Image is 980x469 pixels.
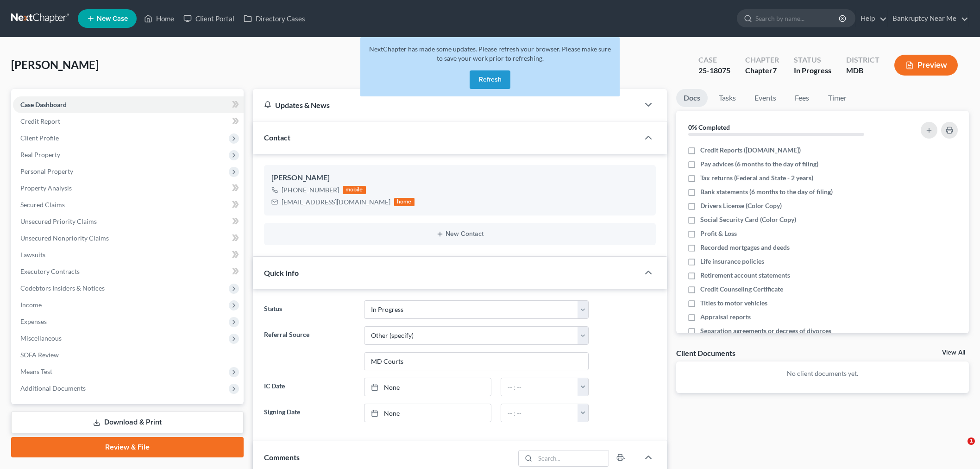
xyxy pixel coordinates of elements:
span: Pay advices (6 months to the day of filing) [700,159,818,169]
a: Review & File [11,437,244,457]
input: -- : -- [501,404,578,422]
div: [PHONE_NUMBER] [282,185,339,195]
span: Case Dashboard [20,101,67,108]
a: Home [139,10,179,27]
div: In Progress [794,65,831,76]
span: Additional Documents [20,384,86,392]
button: New Contact [271,230,648,238]
div: Client Documents [676,348,735,358]
span: Titles to motor vehicles [700,298,767,308]
span: Drivers License (Color Copy) [700,201,782,210]
span: Profit & Loss [700,229,737,238]
span: Miscellaneous [20,334,62,342]
a: Unsecured Nonpriority Claims [13,230,244,247]
a: SOFA Review [13,347,244,363]
a: None [364,404,491,422]
a: Bankruptcy Near Me [888,10,968,27]
span: SOFA Review [20,351,59,359]
a: Client Portal [179,10,239,27]
span: Property Analysis [20,184,72,192]
span: Credit Counseling Certificate [700,285,783,294]
span: Means Test [20,368,52,375]
a: Directory Cases [239,10,310,27]
span: New Case [97,15,128,22]
span: Credit Reports ([DOMAIN_NAME]) [700,146,801,155]
label: Status [259,300,359,319]
span: Real Property [20,151,60,158]
a: Events [747,89,784,107]
input: Search... [535,450,609,466]
span: Contact [264,133,290,142]
a: Case Dashboard [13,96,244,113]
div: Chapter [745,55,779,65]
a: None [364,378,491,396]
button: Preview [894,55,958,76]
span: 7 [773,66,777,75]
a: Download & Print [11,412,244,433]
a: Help [856,10,887,27]
span: Unsecured Priority Claims [20,217,97,225]
input: -- : -- [501,378,578,396]
label: IC Date [259,378,359,396]
span: Retirement account statements [700,271,790,280]
a: Credit Report [13,113,244,130]
span: Credit Report [20,117,60,125]
span: NextChapter has made some updates. Please refresh your browser. Please make sure to save your wor... [369,45,611,62]
iframe: Intercom live chat [949,437,971,460]
input: Other Referral Source [364,353,588,370]
input: Search by name... [755,10,840,27]
span: Separation agreements or decrees of divorces [700,326,831,336]
span: Life insurance policies [700,257,764,266]
span: Secured Claims [20,201,65,209]
div: [EMAIL_ADDRESS][DOMAIN_NAME] [282,197,390,207]
a: Docs [676,89,708,107]
label: Signing Date [259,404,359,422]
span: Lawsuits [20,251,45,259]
div: Status [794,55,831,65]
div: Case [698,55,730,65]
div: [PERSON_NAME] [271,172,648,184]
strong: 0% Completed [688,123,730,131]
a: Tasks [711,89,743,107]
span: Tax returns (Federal and State - 2 years) [700,173,813,183]
a: Fees [787,89,817,107]
button: Refresh [470,70,510,89]
span: Social Security Card (Color Copy) [700,215,796,224]
div: mobile [343,186,366,194]
div: Updates & News [264,100,628,110]
a: Unsecured Priority Claims [13,213,244,230]
p: No client documents yet. [684,369,962,378]
div: Chapter [745,65,779,76]
div: home [394,198,415,206]
span: Personal Property [20,167,73,175]
span: Quick Info [264,268,299,277]
div: 25-18075 [698,65,730,76]
span: Expenses [20,317,47,325]
a: Lawsuits [13,247,244,263]
div: MDB [846,65,879,76]
span: 1 [967,437,975,445]
span: Client Profile [20,134,59,142]
span: Appraisal reports [700,312,751,322]
a: Secured Claims [13,196,244,213]
div: District [846,55,879,65]
span: Comments [264,453,300,462]
label: Referral Source [259,326,359,371]
a: View All [942,349,965,356]
span: [PERSON_NAME] [11,58,99,71]
a: Timer [821,89,854,107]
span: Codebtors Insiders & Notices [20,284,105,292]
span: Recorded mortgages and deeds [700,243,790,252]
span: Bank statements (6 months to the day of filing) [700,187,833,196]
span: Executory Contracts [20,267,80,275]
span: Income [20,301,42,309]
a: Executory Contracts [13,263,244,280]
a: Property Analysis [13,180,244,196]
span: Unsecured Nonpriority Claims [20,234,109,242]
